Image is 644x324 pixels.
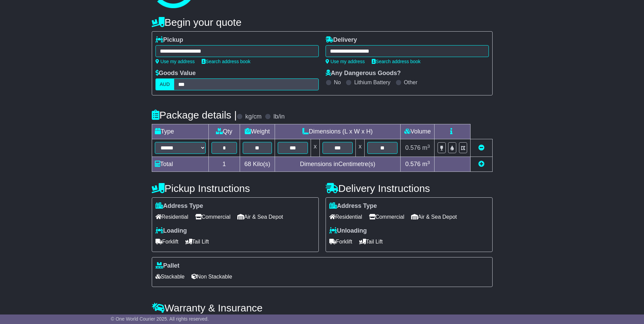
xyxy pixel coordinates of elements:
[404,79,418,86] label: Other
[329,227,367,235] label: Unloading
[155,227,187,235] label: Loading
[240,124,275,139] td: Weight
[326,59,365,64] a: Use my address
[311,139,319,157] td: x
[401,124,435,139] td: Volume
[185,236,209,247] span: Tail Lift
[422,161,430,167] span: m
[155,78,174,90] label: AUD
[208,157,240,172] td: 1
[240,157,275,172] td: Kilo(s)
[155,212,188,222] span: Residential
[155,271,185,282] span: Stackable
[155,262,180,270] label: Pallet
[237,212,283,222] span: Air & Sea Depot
[155,202,203,210] label: Address Type
[245,113,261,121] label: kg/cm
[334,79,341,86] label: No
[427,144,430,149] sup: 3
[152,157,208,172] td: Total
[111,316,209,322] span: © One World Courier 2025. All rights reserved.
[155,70,196,77] label: Goods Value
[326,183,493,194] h4: Delivery Instructions
[369,212,404,222] span: Commercial
[152,109,237,121] h4: Package details |
[155,236,179,247] span: Forklift
[405,144,421,151] span: 0.576
[191,271,232,282] span: Non Stackable
[329,236,352,247] span: Forklift
[356,139,365,157] td: x
[244,161,251,167] span: 68
[152,17,493,28] h4: Begin your quote
[195,212,231,222] span: Commercial
[152,124,208,139] td: Type
[478,161,484,167] a: Add new item
[208,124,240,139] td: Qty
[411,212,457,222] span: Air & Sea Depot
[152,302,493,313] h4: Warranty & Insurance
[273,113,284,121] label: lb/in
[152,183,319,194] h4: Pickup Instructions
[329,212,362,222] span: Residential
[329,202,377,210] label: Address Type
[427,160,430,165] sup: 3
[405,161,421,167] span: 0.576
[275,157,401,172] td: Dimensions in Centimetre(s)
[155,59,195,64] a: Use my address
[275,124,401,139] td: Dimensions (L x W x H)
[354,79,390,86] label: Lithium Battery
[326,36,357,44] label: Delivery
[202,59,251,64] a: Search address book
[372,59,421,64] a: Search address book
[478,144,484,151] a: Remove this item
[359,236,383,247] span: Tail Lift
[326,70,401,77] label: Any Dangerous Goods?
[422,144,430,151] span: m
[155,36,183,44] label: Pickup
